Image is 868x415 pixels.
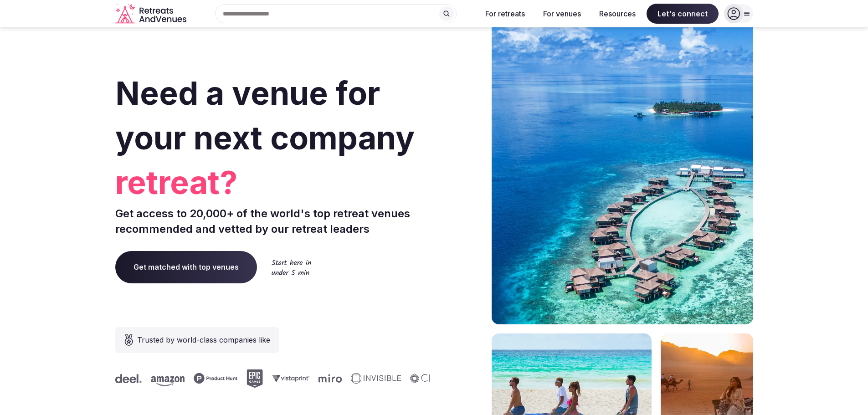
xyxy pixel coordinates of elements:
[115,74,415,157] span: Need a venue for your next company
[272,259,311,275] img: Start here in under 5 min
[137,334,270,345] span: Trusted by world-class companies like
[115,4,188,24] svg: Retreats and Venues company logo
[115,4,188,24] a: Visit the homepage
[266,374,303,382] svg: Vistaprint company logo
[115,251,257,283] a: Get matched with top venues
[115,160,431,205] span: retreat?
[109,374,135,383] svg: Deel company logo
[240,369,257,388] svg: Epic Games company logo
[478,4,532,24] button: For retreats
[312,374,335,383] svg: Miro company logo
[592,4,643,24] button: Resources
[344,373,395,384] svg: Invisible company logo
[536,4,588,24] button: For venues
[115,206,431,236] p: Get access to 20,000+ of the world's top retreat venues recommended and vetted by our retreat lea...
[647,4,719,24] span: Let's connect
